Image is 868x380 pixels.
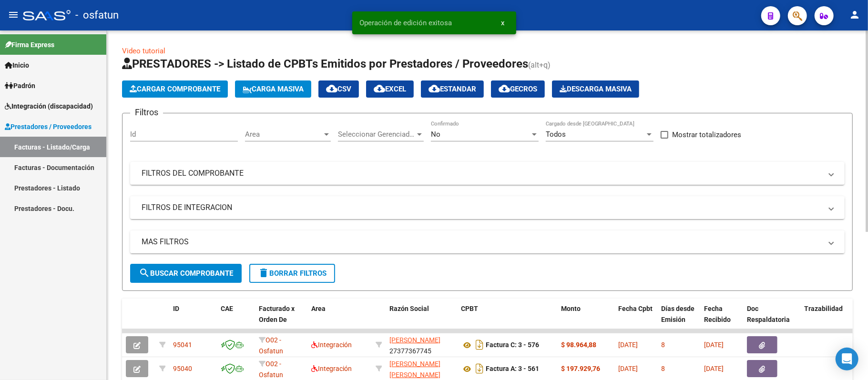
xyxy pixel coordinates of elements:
[389,359,453,379] div: 27179304576
[431,130,440,139] span: No
[618,305,653,312] span: Fecha Cpbt
[386,299,457,340] datatable-header-cell: Razón Social
[473,337,486,352] i: Descargar documento
[259,305,295,323] span: Facturado x Orden De
[122,80,228,98] button: Cargar Comprobante
[836,348,858,370] div: Open Intercom Messenger
[75,5,119,26] span: - osfatun
[122,47,165,55] a: Video tutorial
[800,299,858,340] datatable-header-cell: Trazabilidad
[618,341,638,349] span: [DATE]
[326,83,337,94] mat-icon: cloud_download
[561,341,596,349] strong: $ 98.964,88
[389,335,453,355] div: 27377367745
[389,305,429,312] span: Razón Social
[243,85,304,93] span: Carga Masiva
[618,365,638,372] span: [DATE]
[804,305,843,312] span: Trazabilidad
[311,365,352,372] span: Integración
[700,299,743,340] datatable-header-cell: Fecha Recibido
[661,365,665,372] span: 8
[561,305,581,312] span: Monto
[374,83,385,94] mat-icon: cloud_download
[661,305,694,323] span: Días desde Emisión
[258,267,269,279] mat-icon: delete
[142,202,822,213] mat-panel-title: FILTROS DE INTEGRACION
[560,85,632,93] span: Descarga Masiva
[142,168,822,179] mat-panel-title: FILTROS DEL COMPROBANTE
[255,299,307,340] datatable-header-cell: Facturado x Orden De
[429,83,440,94] mat-icon: cloud_download
[5,80,35,91] span: Padrón
[743,299,800,340] datatable-header-cell: Doc Respaldatoria
[552,80,639,98] app-download-masive: Descarga masiva de comprobantes (adjuntos)
[389,360,440,379] span: [PERSON_NAME] [PERSON_NAME]
[169,299,217,340] datatable-header-cell: ID
[360,18,452,28] span: Operación de edición exitosa
[326,85,351,93] span: CSV
[307,299,372,340] datatable-header-cell: Area
[139,267,150,279] mat-icon: search
[704,365,724,372] span: [DATE]
[235,80,311,98] button: Carga Masiva
[366,80,414,98] button: EXCEL
[259,336,283,366] span: O02 - Osfatun Propio
[173,305,179,312] span: ID
[245,130,322,139] span: Area
[5,121,92,132] span: Prestadores / Proveedores
[661,341,665,349] span: 8
[5,40,54,50] span: Firma Express
[139,269,233,278] span: Buscar Comprobante
[142,237,822,247] mat-panel-title: MAS FILTROS
[552,80,639,98] button: Descarga Masiva
[221,305,233,312] span: CAE
[461,305,478,312] span: CPBT
[338,130,415,139] span: Seleccionar Gerenciador
[561,365,600,372] strong: $ 197.929,76
[528,60,551,70] span: (alt+q)
[8,9,19,20] mat-icon: menu
[849,9,860,20] mat-icon: person
[130,264,242,283] button: Buscar Comprobante
[429,85,476,93] span: Estandar
[130,162,845,185] mat-expansion-panel-header: FILTROS DEL COMPROBANTE
[217,299,255,340] datatable-header-cell: CAE
[173,365,192,372] span: 95040
[704,341,724,349] span: [DATE]
[486,341,539,349] strong: Factura C: 3 - 576
[491,80,545,98] button: Gecros
[318,80,359,98] button: CSV
[258,269,327,278] span: Borrar Filtros
[311,305,326,312] span: Area
[130,85,220,93] span: Cargar Comprobante
[501,19,505,27] span: x
[747,305,790,323] span: Doc Respaldatoria
[311,341,352,349] span: Integración
[657,299,700,340] datatable-header-cell: Días desde Emisión
[374,85,406,93] span: EXCEL
[473,361,486,376] i: Descargar documento
[499,83,510,94] mat-icon: cloud_download
[249,264,335,283] button: Borrar Filtros
[122,57,528,70] span: PRESTADORES -> Listado de CPBTs Emitidos por Prestadores / Proveedores
[557,299,614,340] datatable-header-cell: Monto
[457,299,557,340] datatable-header-cell: CPBT
[5,60,29,70] span: Inicio
[421,80,484,98] button: Estandar
[499,85,537,93] span: Gecros
[130,230,845,253] mat-expansion-panel-header: MAS FILTROS
[546,130,566,139] span: Todos
[389,336,440,344] span: [PERSON_NAME]
[130,106,163,119] h3: Filtros
[614,299,657,340] datatable-header-cell: Fecha Cpbt
[494,14,512,31] button: x
[130,196,845,219] mat-expansion-panel-header: FILTROS DE INTEGRACION
[173,341,192,349] span: 95041
[486,365,539,373] strong: Factura A: 3 - 561
[704,305,731,323] span: Fecha Recibido
[672,129,741,140] span: Mostrar totalizadores
[5,101,93,111] span: Integración (discapacidad)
